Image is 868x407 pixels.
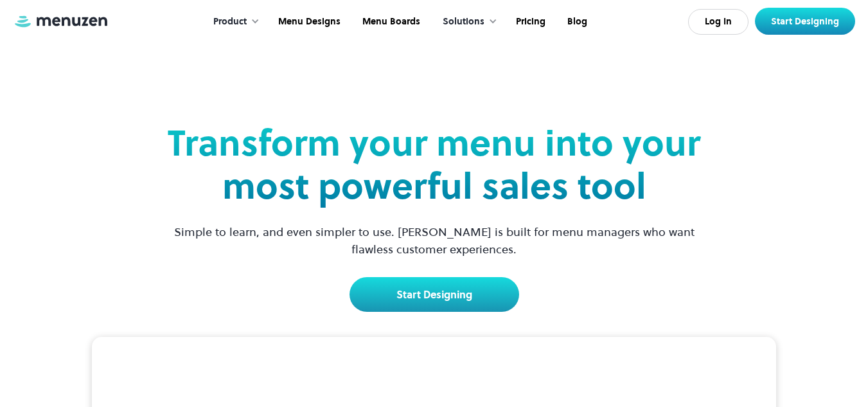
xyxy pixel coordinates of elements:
p: Simple to learn, and even simpler to use. [PERSON_NAME] is built for menu managers who want flawl... [163,223,705,258]
a: Start Designing [755,8,855,35]
div: Product [213,15,247,29]
div: Solutions [443,15,484,29]
a: Menu Designs [266,2,350,42]
div: Solutions [430,2,504,42]
h1: Transform your menu into your most powerful sales tool [163,122,705,208]
a: Log In [688,9,748,35]
a: Start Designing [350,277,519,312]
a: Menu Boards [350,2,430,42]
a: Blog [555,2,597,42]
a: Pricing [504,2,555,42]
div: Product [200,2,266,42]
